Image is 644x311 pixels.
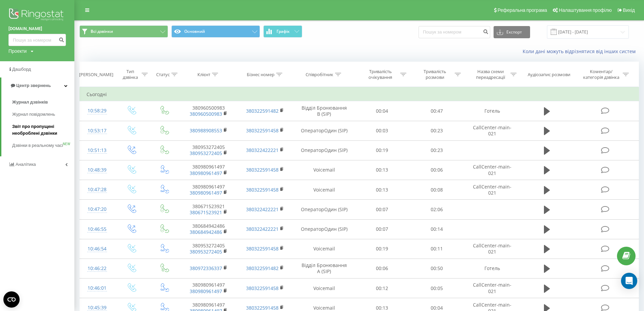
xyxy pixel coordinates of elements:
div: Аудіозапис розмови [528,72,570,77]
a: 380972336337 [190,265,222,271]
span: Звіт про пропущені необроблені дзвінки [12,123,71,137]
td: 00:19 [355,140,409,160]
a: 380322591458 [246,245,279,252]
td: 02:06 [409,200,464,219]
td: 00:23 [409,140,464,160]
td: 00:11 [409,239,464,259]
td: 380980961497 [180,180,237,200]
a: 380322591482 [246,108,279,114]
a: 380322591458 [246,127,279,134]
div: Бізнес номер [247,72,275,77]
td: 00:07 [355,219,409,239]
div: 10:47:20 [87,203,108,216]
td: 380980961497 [180,279,237,298]
span: Вихід [623,7,635,13]
div: Коментар/категорія дзвінка [581,69,621,80]
div: 10:46:01 [87,282,108,295]
td: ОператорОдин (SIP) [293,200,355,219]
td: ОператорОдин (SIP) [293,121,355,140]
td: 00:12 [355,279,409,298]
button: Графік [263,25,302,38]
td: 00:05 [409,279,464,298]
td: 00:06 [355,259,409,278]
a: 380322422221 [246,147,279,153]
span: Налаштування профілю [559,7,612,13]
span: Всі дзвінки [91,29,113,34]
div: Тривалість очікування [362,69,399,80]
div: 10:48:39 [87,163,108,177]
td: ОператорОдин (SIP) [293,219,355,239]
div: Клієнт [197,72,210,77]
div: Open Intercom Messenger [621,273,637,289]
div: 10:47:28 [87,183,108,196]
span: Журнал повідомлень [12,111,55,118]
img: Ringostat logo [8,7,66,24]
span: Реферальна програма [498,7,547,13]
td: CallCenter-main-021 [464,121,521,140]
td: CallCenter-main-021 [464,239,521,259]
div: 10:51:13 [87,144,108,157]
a: 380988908553 [190,127,222,134]
a: 380980961497 [190,288,222,294]
td: Voicemail [293,180,355,200]
td: 380953272405 [180,239,237,259]
div: Статус [156,72,170,77]
a: 380960500983 [190,111,222,117]
button: Основний [171,25,260,38]
span: Графік [277,29,290,34]
div: Назва схеми переадресації [473,69,509,80]
td: 00:08 [409,180,464,200]
span: Журнал дзвінків [12,99,48,106]
td: 00:23 [409,121,464,140]
td: 380684942486 [180,219,237,239]
div: Тривалість розмови [417,69,453,80]
td: 380953272405 [180,140,237,160]
div: 10:53:17 [87,124,108,137]
div: 10:46:55 [87,223,108,236]
a: 380322591458 [246,166,279,173]
td: 00:14 [409,219,464,239]
span: Дзвінки в реальному часі [12,142,63,149]
td: 00:07 [355,200,409,219]
a: Коли дані можуть відрізнятися вiд інших систем [523,48,639,54]
td: Voicemail [293,160,355,180]
a: 380684942486 [190,229,222,235]
td: CallCenter-main-021 [464,279,521,298]
td: 00:03 [355,121,409,140]
td: Відділ Бронювання B (SIP) [293,101,355,121]
td: 00:19 [355,239,409,259]
a: Журнал повідомлень [12,108,74,120]
span: Аналiтика [16,162,36,167]
td: 00:06 [409,160,464,180]
td: 380671523921 [180,200,237,219]
button: Експорт [494,26,530,38]
td: Voicemail [293,239,355,259]
td: 00:47 [409,101,464,121]
a: Дзвінки в реальному часіNEW [12,139,74,152]
td: Сьогодні [80,88,639,101]
a: 380980961497 [190,190,222,196]
div: 10:46:54 [87,242,108,256]
td: 00:13 [355,180,409,200]
a: 380322591458 [246,186,279,193]
a: 380322591482 [246,265,279,271]
a: [DOMAIN_NAME] [8,25,66,32]
a: 380322422221 [246,226,279,232]
div: Тип дзвінка [121,69,140,80]
td: 00:50 [409,259,464,278]
div: 10:58:29 [87,104,108,117]
input: Пошук за номером [8,34,66,46]
a: 380953272405 [190,150,222,156]
td: CallCenter-main-021 [464,180,521,200]
td: 380980961497 [180,160,237,180]
td: 380960500983 [180,101,237,121]
div: [PERSON_NAME] [79,72,113,77]
a: 380671523921 [190,209,222,216]
td: Готель [464,101,521,121]
td: Готель [464,259,521,278]
a: 380322422221 [246,206,279,213]
a: 380953272405 [190,248,222,255]
td: Voicemail [293,279,355,298]
a: Звіт про пропущені необроблені дзвінки [12,120,74,139]
div: Проекти [8,48,27,54]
